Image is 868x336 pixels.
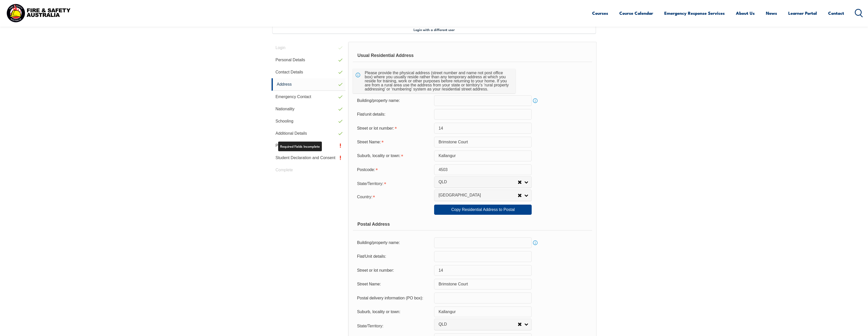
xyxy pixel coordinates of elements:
a: Copy Residential Address to Postal [434,205,532,215]
a: Nationality [272,103,346,115]
a: News [766,6,777,20]
div: Building/property name: [353,96,434,105]
span: QLD [438,322,518,327]
div: State/Territory is required. [353,178,434,188]
a: Contact [828,6,844,20]
div: Street Name: [353,279,434,289]
a: Address [272,78,346,91]
a: Info [532,239,539,246]
span: Country: [357,195,372,199]
a: Student Declaration and Consent [272,152,346,164]
div: Usual Residential Address [353,49,592,62]
a: Course Calendar [619,6,653,20]
div: Street or lot number is required. [353,123,434,133]
div: Flat/unit details: [353,110,434,119]
a: Emergency Response Services [664,6,725,20]
a: Info [532,97,539,104]
div: Please provide the physical address (street number and name not post office box) where you usuall... [363,69,512,93]
div: Building/property name: [353,238,434,248]
a: About Us [736,6,755,20]
a: Learner Portal [788,6,817,20]
span: Login with a different user [414,27,455,32]
span: QLD [438,179,518,185]
div: Street or lot number: [353,266,434,275]
a: Contact Details [272,66,346,78]
a: Courses [592,6,608,20]
a: Additional Details [272,127,346,140]
div: Postal delivery information (PO box): [353,293,434,303]
span: [GEOGRAPHIC_DATA] [438,193,518,198]
div: Suburb, locality or town is required. [353,151,434,161]
div: Country is required. [353,191,434,202]
span: State/Territory: [357,181,383,186]
a: Privacy Notice & Policy [272,140,346,152]
a: Personal Details [272,54,346,66]
div: Street Name is required. [353,137,434,147]
span: State/Territory: [357,324,383,328]
div: Flat/Unit details: [353,252,434,261]
div: Postcode is required. [353,165,434,175]
a: Emergency Contact [272,91,346,103]
a: Schooling [272,115,346,127]
div: Suburb, locality or town: [353,307,434,317]
div: Postal Address [353,218,592,231]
